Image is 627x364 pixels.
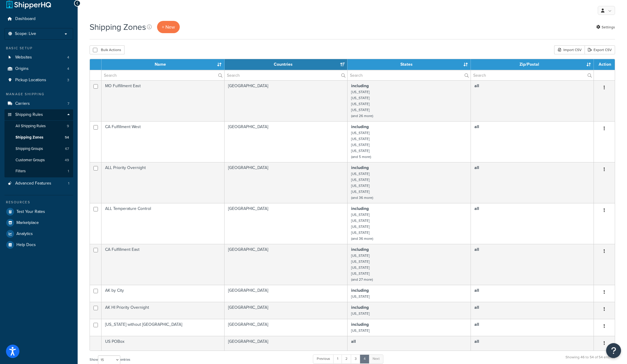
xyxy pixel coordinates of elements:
input: Search [102,70,224,80]
small: [US_STATE] [351,107,370,113]
td: [GEOGRAPHIC_DATA] [225,302,348,319]
b: all [474,246,479,253]
th: States: activate to sort column ascending [348,59,471,70]
a: Dashboard [4,13,73,24]
small: [US_STATE] [351,294,370,299]
a: 4 [360,354,369,363]
small: [US_STATE] [351,230,370,235]
b: all [351,338,356,345]
small: [US_STATE] [351,189,370,194]
a: Pickup Locations 3 [4,75,73,86]
li: All Shipping Rules [4,121,73,132]
th: Zip/Postal: activate to sort column ascending [471,59,594,70]
span: Shipping Groups [16,146,43,151]
th: Name: activate to sort column ascending [102,59,225,70]
td: [GEOGRAPHIC_DATA] [225,203,348,244]
small: [US_STATE] [351,265,370,270]
th: Action [594,59,615,70]
small: [US_STATE] [351,212,370,217]
span: 7 [67,101,69,106]
small: [US_STATE] [351,89,370,95]
li: Customer Groups [4,155,73,166]
div: Manage Shipping [4,92,73,97]
input: Search [471,70,594,80]
span: Advanced Features [15,181,51,186]
a: Shipping Rules [4,109,73,120]
span: Customer Groups [16,158,45,163]
td: ALL Priority Overnight [102,162,225,203]
li: Carriers [4,98,73,109]
div: Import CSV [554,45,585,54]
b: all [474,205,479,212]
button: Bulk Actions [90,45,125,54]
span: 1 [68,169,69,174]
b: including [351,321,369,328]
b: including [351,83,369,89]
td: [GEOGRAPHIC_DATA] [225,162,348,203]
span: 3 [67,78,69,83]
a: All Shipping Rules 9 [4,121,73,132]
small: [US_STATE] [351,183,370,188]
div: Basic Setup [4,46,73,51]
small: [US_STATE] [351,224,370,229]
li: Advanced Features [4,178,73,189]
small: [US_STATE] [351,218,370,223]
small: [US_STATE] [351,136,370,142]
span: 4 [67,66,69,71]
a: Websites 4 [4,52,73,63]
small: [US_STATE] [351,95,370,101]
span: Marketplace [16,220,39,225]
b: all [474,338,479,345]
li: Shipping Rules [4,109,73,177]
a: 2 [342,354,351,363]
b: including [351,246,369,253]
span: 4 [67,55,69,60]
span: 54 [65,135,69,140]
td: [GEOGRAPHIC_DATA] [225,121,348,162]
a: 1 [333,354,342,363]
td: CA Fulfillment West [102,121,225,162]
td: [GEOGRAPHIC_DATA] [225,285,348,302]
small: [US_STATE] [351,148,370,153]
a: Previous [313,354,334,363]
span: Help Docs [16,242,36,248]
b: including [351,205,369,212]
b: all [474,83,479,89]
li: Origins [4,63,73,74]
td: [GEOGRAPHIC_DATA] [225,319,348,336]
td: [GEOGRAPHIC_DATA] [225,244,348,285]
span: Test Your Rates [16,209,45,214]
small: [US_STATE] [351,101,370,107]
td: [GEOGRAPHIC_DATA] [225,80,348,121]
input: Search [348,70,470,80]
span: Shipping Zones [16,135,43,140]
td: CA Fulfillment East [102,244,225,285]
a: 3 [351,354,360,363]
span: Shipping Rules [15,112,43,117]
li: Filters [4,166,73,177]
th: Countries: activate to sort column ascending [225,59,348,70]
a: Shipping Zones 54 [4,132,73,143]
a: Shipping Groups 67 [4,143,73,154]
li: Websites [4,52,73,63]
span: Analytics [16,231,33,236]
b: all [474,287,479,294]
a: Help Docs [4,239,73,250]
span: Pickup Locations [15,78,46,83]
td: MO Fulfillment East [102,80,225,121]
b: all [474,304,479,311]
h1: Shipping Zones [90,21,146,33]
small: [US_STATE] [351,328,370,333]
td: AK HI Priority Overnight [102,302,225,319]
a: Advanced Features 1 [4,178,73,189]
span: + New [162,24,175,30]
small: [US_STATE] [351,259,370,264]
b: all [474,124,479,130]
li: Shipping Zones [4,132,73,143]
small: (and 27 more) [351,277,373,282]
a: Settings [596,23,615,31]
span: Websites [15,55,32,60]
small: (and 36 more) [351,236,373,241]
